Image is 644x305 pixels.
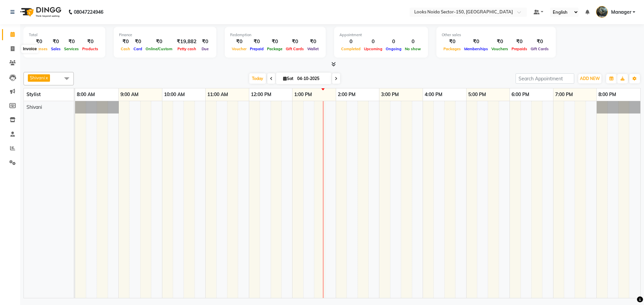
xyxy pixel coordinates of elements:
div: Redemption [230,32,320,38]
span: Upcoming [362,47,384,51]
div: Other sales [442,32,550,38]
div: ₹0 [442,38,463,46]
div: Finance [119,32,211,38]
a: 8:00 PM [597,90,618,99]
span: No show [403,47,423,51]
span: Gift Cards [529,47,550,51]
div: ₹0 [230,38,248,46]
a: 6:00 PM [510,90,531,99]
div: ₹0 [80,38,100,46]
input: Search Appointment [516,73,574,84]
img: Manager [596,6,608,18]
span: Today [249,73,266,84]
span: ADD NEW [580,76,600,81]
a: 2:00 PM [336,90,357,99]
span: Manager [611,9,631,16]
a: 8:00 AM [75,90,97,99]
div: ₹0 [132,38,144,46]
span: Gift Cards [284,47,306,51]
a: 12:00 PM [249,90,273,99]
div: ₹0 [62,38,80,46]
span: Petty cash [176,47,198,51]
div: ₹0 [144,38,174,46]
a: 1:00 PM [292,90,314,99]
div: Appointment [339,32,423,38]
span: Card [132,47,144,51]
a: 3:00 PM [379,90,400,99]
a: 5:00 PM [467,90,488,99]
span: Wallet [306,47,320,51]
span: Prepaids [510,47,529,51]
div: ₹0 [49,38,62,46]
span: Completed [339,47,362,51]
span: Packages [442,47,463,51]
div: ₹0 [463,38,490,46]
div: ₹0 [199,38,211,46]
div: ₹0 [265,38,284,46]
span: Shivani [26,104,42,110]
div: Total [29,32,100,38]
div: ₹19,882 [174,38,199,46]
div: ₹0 [529,38,550,46]
span: Ongoing [384,47,403,51]
div: ₹0 [510,38,529,46]
img: logo [17,3,63,21]
span: Sat [281,76,295,81]
div: ₹0 [29,38,49,46]
a: 7:00 PM [553,90,575,99]
a: x [45,75,48,80]
span: Prepaid [248,47,265,51]
div: ₹0 [490,38,510,46]
a: 11:00 AM [206,90,230,99]
span: Stylist [26,91,41,97]
span: Products [80,47,100,51]
input: 2025-10-04 [295,74,329,84]
button: ADD NEW [578,74,601,83]
div: 0 [384,38,403,46]
div: ₹0 [306,38,320,46]
div: 0 [403,38,423,46]
div: 0 [362,38,384,46]
span: Package [265,47,284,51]
a: 10:00 AM [162,90,186,99]
a: 9:00 AM [119,90,140,99]
span: Sales [49,47,62,51]
span: Vouchers [490,47,510,51]
span: Due [200,47,210,51]
div: ₹0 [119,38,132,46]
span: Online/Custom [144,47,174,51]
div: 0 [339,38,362,46]
span: Memberships [463,47,490,51]
b: 08047224946 [74,3,103,21]
span: Shivani [30,75,45,80]
a: 4:00 PM [423,90,444,99]
span: Cash [119,47,132,51]
span: Voucher [230,47,248,51]
div: ₹0 [284,38,306,46]
span: Services [62,47,80,51]
div: ₹0 [248,38,265,46]
div: Invoice [21,45,38,53]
